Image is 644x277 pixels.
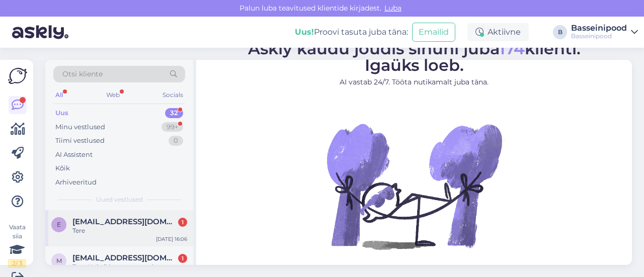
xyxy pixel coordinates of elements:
div: Kõik [55,163,70,173]
span: Luba [381,4,405,13]
div: 1 [178,254,187,263]
span: Uued vestlused [96,195,143,204]
span: Otsi kliente [62,69,103,79]
div: Proovi tasuta juba täna: [295,26,408,38]
span: marekvaasa@gmail.com [72,253,177,262]
div: 1 [178,218,187,227]
div: Arhiveeritud [55,177,97,188]
a: BasseinipoodBasseinipood [571,24,638,40]
div: Minu vestlused [55,122,105,132]
div: Uus [55,108,68,118]
div: [DATE] 16:06 [156,235,187,243]
div: Tere [72,226,187,235]
span: 174 [499,39,525,58]
span: erkki.kullang@gmail.com [72,217,177,226]
div: Vaata siia [8,223,26,268]
div: Socials [160,88,185,102]
div: AI Assistent [55,150,93,160]
div: 0 [169,136,183,146]
span: m [56,257,62,264]
span: Askly kaudu jõudis sinuni juba klienti. Igaüks loeb. [248,39,581,75]
div: Tiimi vestlused [55,136,105,146]
div: 32 [165,108,183,118]
div: 99+ [162,122,183,132]
div: Aktiivne [467,23,529,41]
div: 2 / 3 [8,259,26,268]
div: Web [104,88,122,102]
b: Uus! [295,27,314,37]
div: All [53,88,65,102]
p: AI vastab 24/7. Tööta nutikamalt juba täna. [248,77,581,87]
div: B [553,25,567,39]
img: No Chat active [324,96,505,276]
div: Basseinipood [571,32,627,40]
button: Emailid [412,23,455,42]
img: Askly Logo [8,68,27,84]
div: Basseinipood [571,24,627,32]
span: e [57,221,61,228]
